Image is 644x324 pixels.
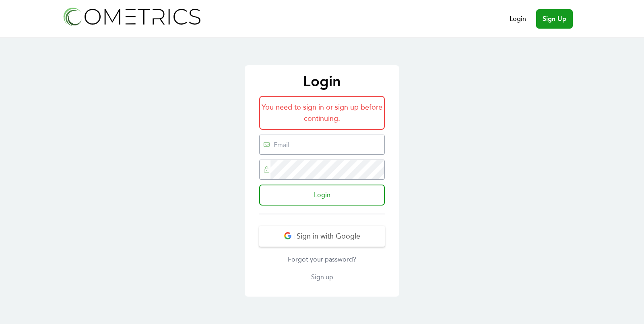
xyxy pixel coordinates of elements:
[536,9,573,29] a: Sign Up
[253,73,391,89] p: Login
[259,272,385,282] a: Sign up
[259,185,385,206] input: Login
[259,96,385,130] div: You need to sign in or sign up before continuing.
[259,226,385,247] button: Sign in with Google
[510,14,526,24] a: Login
[259,255,385,264] a: Forgot your password?
[270,135,384,154] input: Email
[61,5,202,28] img: Cometrics logo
